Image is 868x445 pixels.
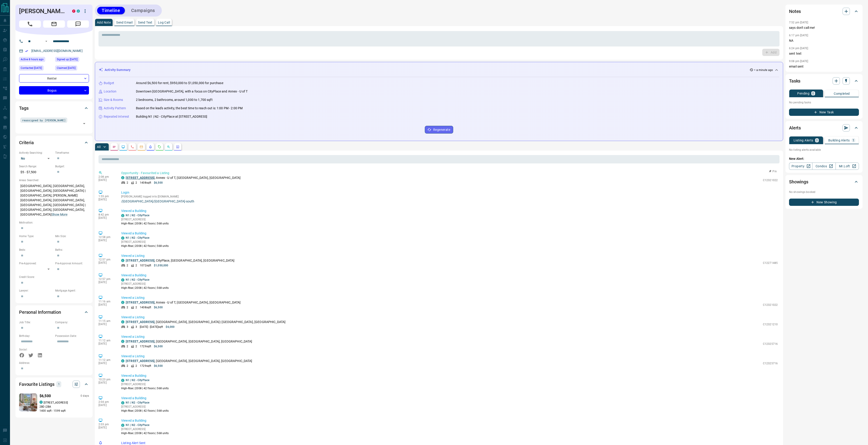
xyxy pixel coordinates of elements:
[19,234,53,238] p: Home Type:
[121,240,169,244] p: [STREET_ADDRESS]
[98,378,114,381] p: 10:23 pm
[98,178,114,182] p: [DATE]
[158,145,161,149] svg: Requests
[19,381,54,388] h2: Favourite Listings
[812,163,836,170] a: Condos
[121,295,778,300] p: Viewed a Listing
[98,342,114,345] p: [DATE]
[39,401,43,404] div: condos.ca
[121,236,124,240] div: condos.ca
[97,145,101,148] p: All
[81,120,87,127] button: Open
[19,309,61,316] h2: Personal Information
[19,261,53,265] p: Pre-Approved:
[31,49,83,53] a: [EMAIL_ADDRESS][DOMAIN_NAME]
[19,320,53,324] p: Job Title:
[19,361,89,365] p: Address:
[19,139,34,146] h2: Criteria
[149,145,152,149] svg: Listing Alerts
[121,315,778,320] p: Viewed a Listing
[789,178,808,185] h2: Showings
[126,359,155,363] a: [STREET_ADDRESS]
[121,278,124,282] div: condos.ca
[126,236,149,239] a: N1 | N2 - CityPlace
[121,396,778,401] p: Viewed a Building
[98,319,114,323] p: 11:15 am
[126,340,155,343] a: [STREET_ADDRESS]
[98,261,114,264] p: [DATE]
[789,47,808,50] p: 6:24 pm [DATE]
[816,139,818,142] p: 0
[52,212,67,217] button: Show More
[789,163,812,170] a: Property
[140,145,143,149] svg: Emails
[19,248,53,252] p: Beds:
[121,190,778,195] p: Login
[19,275,89,279] p: Credit Score:
[121,354,778,359] p: Viewed a Listing
[834,92,850,95] p: Completed
[136,81,223,85] p: Around $6,500 for rent, $950,000 to $1,050,000 for purchase
[77,10,80,13] div: condos.ca
[121,199,778,203] a: /[GEOGRAPHIC_DATA]/[GEOGRAPHIC_DATA]-south
[789,199,859,206] button: New Showing
[127,364,128,368] p: 2
[126,278,149,281] a: N1 | N2 - CityPlace
[127,7,160,14] button: Campaigns
[828,139,850,142] p: Building Alerts
[763,322,778,326] p: C12321210
[19,307,89,318] div: Personal Information
[19,221,89,225] p: Motivation:
[127,181,128,185] p: 2
[136,89,248,94] p: Downtown [GEOGRAPHIC_DATA], with a focus on CityPlace and Annex - U of T
[19,20,41,28] span: Call
[19,334,53,338] p: Birthday:
[127,344,128,348] p: 2
[55,66,89,72] div: Thu May 15 2025
[763,361,778,365] p: C12325716
[55,289,89,293] p: Mortgage Agent:
[98,277,114,281] p: 12:57 pm
[136,97,213,102] p: 2 bedrooms, 2 bathrooms, around 1,000 to 1,700 sqft
[57,66,76,70] span: Claimed [DATE]
[21,57,44,62] span: Active 8 hours ago
[127,305,128,309] p: 2
[121,195,778,198] p: [PERSON_NAME] logged into [DOMAIN_NAME]
[22,118,66,122] span: reassigned by [PERSON_NAME]
[98,239,114,242] p: [DATE]
[136,106,243,111] p: Based on the lead's activity, the best time to reach out is: 1:00 PM - 2:00 PM
[98,362,114,365] p: [DATE]
[121,431,169,435] p: High-Rise | 2008 | 42 floors | 568 units
[55,164,89,168] p: Budget:
[98,281,114,284] p: [DATE]
[789,60,808,63] p: 9:08 pm [DATE]
[98,323,114,326] p: [DATE]
[136,114,207,119] p: Building N1 | N2 - CityPlace at [STREET_ADDRESS]
[21,66,42,70] span: Contacted [DATE]
[98,339,114,342] p: 11:12 am
[121,427,169,431] p: [STREET_ADDRESS]
[154,305,163,309] p: $6,500
[16,393,40,411] img: Favourited listing
[55,334,89,338] p: Possession Date:
[140,181,151,185] p: 1408 sqft
[19,348,53,352] p: Social:
[121,282,169,286] p: [STREET_ADDRESS]
[44,401,68,405] p: [STREET_ADDRESS]
[763,303,778,307] p: C12321022
[98,303,114,306] p: [DATE]
[127,325,128,329] p: 3
[19,151,53,155] p: Actively Searching:
[154,344,163,348] p: $6,500
[167,145,170,149] svg: Opportunities
[121,424,124,427] div: condos.ca
[121,382,169,386] p: [STREET_ADDRESS]
[121,209,778,213] p: Viewed a Building
[19,57,53,63] div: Sun Aug 17 2025
[19,105,28,112] h2: Tags
[98,195,114,198] p: 1:55 pm
[104,106,126,111] p: Activity Pattern
[121,259,124,262] div: condos.ca
[126,259,155,262] a: [STREET_ADDRESS]
[140,263,151,267] p: 1072 sqft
